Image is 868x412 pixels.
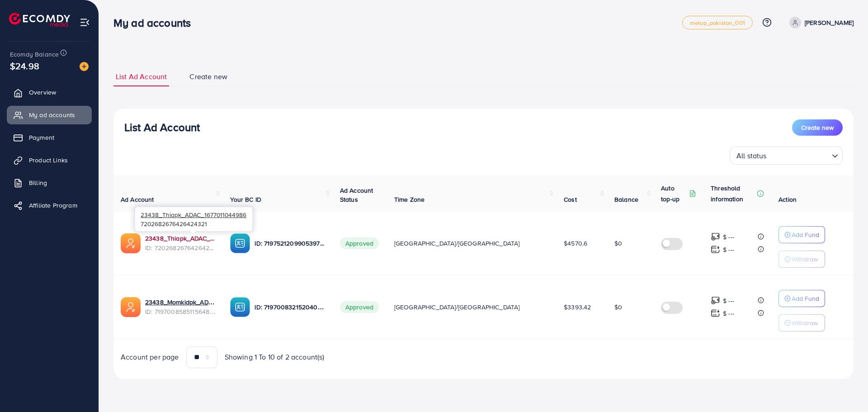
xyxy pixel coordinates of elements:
a: Billing [7,174,92,192]
span: 23438_Thiapk_ADAC_1677011044986 [141,210,246,219]
button: Withdraw [778,314,825,331]
span: Product Links [29,156,68,165]
span: [GEOGRAPHIC_DATA]/[GEOGRAPHIC_DATA] [394,303,520,312]
span: Ad Account Status [340,186,373,204]
span: Create new [801,123,834,132]
span: Ad Account [121,195,154,204]
p: ID: 7197521209905397762 [255,238,325,249]
img: top-up amount [711,232,720,242]
a: Overview [7,83,92,101]
span: Approved [340,237,379,249]
span: $4570.6 [564,239,587,248]
a: [PERSON_NAME] [786,17,854,28]
a: 23438_Momkidpk_ADAC_1675684161705 [145,298,216,307]
p: Auto top-up [661,183,687,204]
span: List Ad Account [116,71,167,82]
span: Approved [340,301,379,313]
p: Withdraw [792,254,818,265]
h3: List Ad Account [124,121,200,134]
span: Affiliate Program [29,201,77,210]
img: ic-ba-acc.ded83a64.svg [230,297,250,317]
p: $ --- [723,232,734,242]
span: [GEOGRAPHIC_DATA]/[GEOGRAPHIC_DATA] [394,239,520,248]
div: <span class='underline'>23438_Momkidpk_ADAC_1675684161705</span></br>7197008585115648001 [145,298,216,316]
p: $ --- [723,308,734,319]
p: ID: 7197008321520402434 [255,302,325,313]
span: ID: 7202682676426424321 [145,243,216,252]
span: Your BC ID [230,195,261,204]
p: Add Fund [792,293,819,304]
p: [PERSON_NAME] [805,17,854,28]
span: $0 [614,239,622,248]
span: $24.98 [10,59,39,72]
span: My ad accounts [29,110,75,119]
a: Product Links [7,151,92,169]
h3: My ad accounts [113,16,198,29]
button: Add Fund [778,290,825,307]
img: menu [80,17,90,28]
a: Payment [7,128,92,147]
span: All status [735,149,769,162]
span: Payment [29,133,54,142]
a: metap_pakistan_001 [682,16,753,29]
img: image [80,62,89,71]
button: Add Fund [778,226,825,243]
span: Action [778,195,797,204]
button: Withdraw [778,251,825,268]
span: Balance [614,195,638,204]
div: 7202682676426424321 [135,207,252,231]
div: Search for option [730,147,843,165]
img: ic-ads-acc.e4c84228.svg [121,233,141,253]
a: 23438_Thiapk_ADAC_1677011044986 [145,234,216,243]
p: Withdraw [792,317,818,328]
span: Time Zone [394,195,425,204]
span: Overview [29,88,56,97]
span: Billing [29,178,47,187]
span: metap_pakistan_001 [690,20,745,26]
span: Create new [189,71,227,82]
span: Ecomdy Balance [10,50,59,59]
span: Account per page [121,352,179,362]
p: $ --- [723,295,734,306]
img: logo [9,13,70,27]
img: top-up amount [711,308,720,318]
a: My ad accounts [7,106,92,124]
iframe: Chat [830,371,861,405]
p: Threshold information [711,183,755,204]
span: $0 [614,303,622,312]
span: Showing 1 To 10 of 2 account(s) [225,352,325,362]
a: Affiliate Program [7,196,92,214]
span: Cost [564,195,577,204]
input: Search for option [769,147,828,162]
img: ic-ba-acc.ded83a64.svg [230,233,250,253]
span: $3393.42 [564,303,591,312]
img: top-up amount [711,245,720,254]
img: ic-ads-acc.e4c84228.svg [121,297,141,317]
img: top-up amount [711,296,720,305]
button: Create new [792,119,843,136]
p: Add Fund [792,229,819,240]
span: ID: 7197008585115648001 [145,307,216,316]
p: $ --- [723,244,734,255]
